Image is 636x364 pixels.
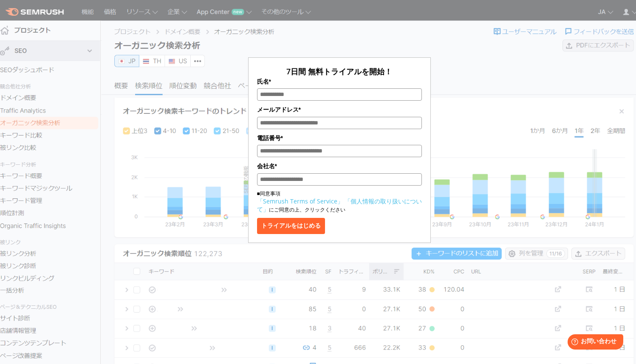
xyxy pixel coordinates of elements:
iframe: Help widget launcher [560,331,627,355]
span: 7日間 無料トライアルを開始！ [286,66,392,76]
a: 「Semrush Terms of Service」 [257,197,343,205]
label: 電話番号* [257,133,422,143]
p: ■同意事項 にご同意の上、クリックください [257,190,422,214]
label: メールアドレス* [257,105,422,114]
a: 「個人情報の取り扱いについて」 [257,197,422,213]
button: トライアルをはじめる [257,218,325,234]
